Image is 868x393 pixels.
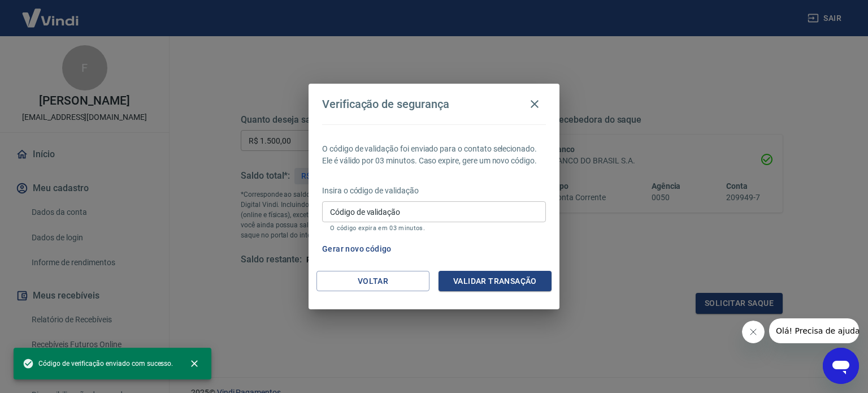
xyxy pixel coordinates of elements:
button: Voltar [316,271,429,292]
button: Gerar novo código [318,239,396,260]
iframe: Botão para abrir a janela de mensagens [823,348,859,384]
h4: Verificação de segurança [322,97,449,111]
p: O código expira em 03 minutos. [330,224,538,232]
button: Validar transação [439,271,552,292]
span: Código de verificação enviado com sucesso. [23,358,173,369]
p: O código de validação foi enviado para o contato selecionado. Ele é válido por 03 minutos. Caso e... [322,143,546,167]
button: close [182,351,207,376]
iframe: Mensagem da empresa [769,318,859,343]
iframe: Fechar mensagem [742,321,765,343]
span: Olá! Precisa de ajuda? [7,8,95,17]
p: Insira o código de validação [322,185,546,197]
